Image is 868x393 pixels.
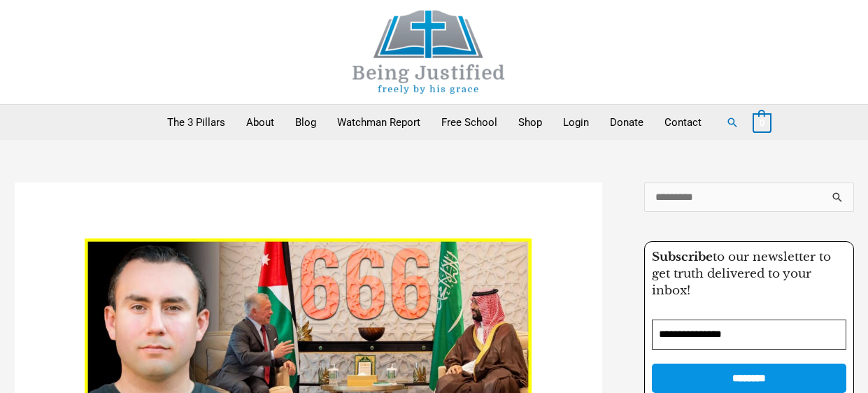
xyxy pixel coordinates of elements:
a: Donate [599,105,654,140]
input: Email Address * [652,320,846,350]
a: Free School [431,105,508,140]
span: 0 [760,117,764,128]
strong: Subscribe [652,250,713,264]
span: to our newsletter to get truth delivered to your inbox! [652,250,831,298]
img: Being Justified [324,10,534,94]
a: The 3 Pillars [157,105,236,140]
a: About [236,105,285,140]
nav: Primary Site Navigation [157,105,712,140]
a: Search button [726,116,739,129]
a: View Shopping Cart, empty [753,116,771,129]
a: Watchman Report [327,105,431,140]
a: Shop [508,105,553,140]
a: Contact [654,105,712,140]
a: Blog [285,105,327,140]
a: Login [553,105,599,140]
